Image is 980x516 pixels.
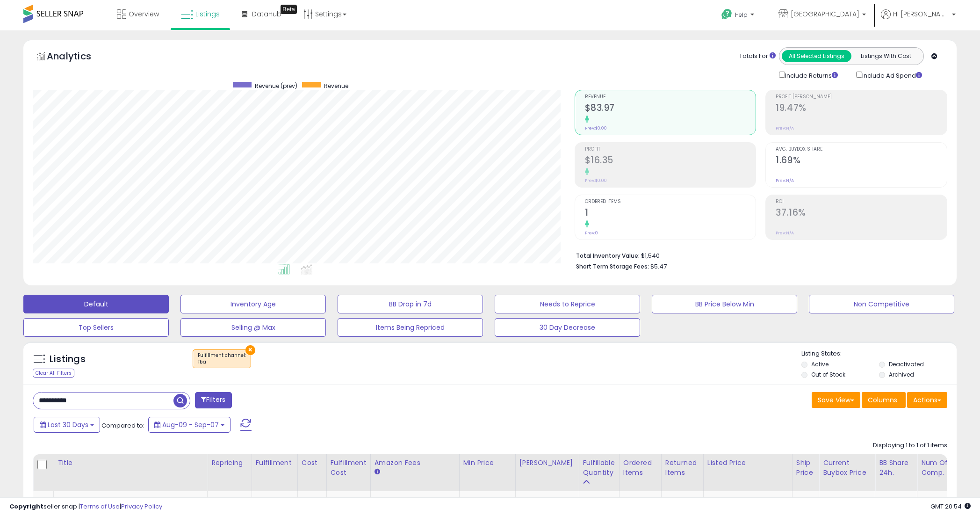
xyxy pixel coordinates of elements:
[585,147,756,152] span: Profit
[302,458,323,468] div: Cost
[849,70,937,80] div: Include Ad Spend
[776,102,947,115] h2: 19.47%
[776,207,947,220] h2: 37.16%
[198,359,246,365] div: fba
[585,94,756,100] span: Revenue
[195,9,220,19] span: Listings
[776,155,947,167] h2: 1.69%
[776,147,947,152] span: Avg. Buybox Share
[721,8,733,20] i: Get Help
[881,9,956,30] a: Hi [PERSON_NAME]
[195,392,231,408] button: Filters
[714,1,764,30] a: Help
[576,252,640,260] b: Total Inventory Value:
[50,353,86,366] h5: Listings
[198,352,246,366] span: Fulfillment channel :
[889,360,924,368] label: Deactivated
[851,50,921,62] button: Listings With Cost
[576,249,941,261] li: $1,540
[338,318,483,337] button: Items Being Repriced
[650,262,667,271] span: $5.47
[585,207,756,220] h2: 1
[739,52,776,61] div: Totals For
[782,50,851,62] button: All Selected Listings
[375,458,455,468] div: Amazon Fees
[893,9,949,19] span: Hi [PERSON_NAME]
[811,360,829,368] label: Active
[776,178,794,183] small: Prev: N/A
[652,295,797,313] button: BB Price Below Min
[889,371,914,378] label: Archived
[776,125,794,131] small: Prev: N/A
[585,125,607,131] small: Prev: $0.00
[772,70,849,80] div: Include Returns
[9,502,43,511] strong: Copyright
[665,458,699,478] div: Returned Items
[245,345,255,355] button: ×
[585,230,598,236] small: Prev: 0
[576,262,649,270] b: Short Term Storage Fees:
[162,420,219,429] span: Aug-09 - Sep-07
[495,295,640,313] button: Needs to Reprice
[585,155,756,167] h2: $16.35
[48,420,88,429] span: Last 30 Days
[148,417,231,433] button: Aug-09 - Sep-07
[180,295,326,313] button: Inventory Age
[281,5,297,14] div: Tooltip anchor
[823,458,871,478] div: Current Buybox Price
[623,458,657,478] div: Ordered Items
[255,82,297,90] span: Revenue (prev)
[211,458,248,468] div: Repricing
[33,369,74,378] div: Clear All Filters
[463,458,512,468] div: Min Price
[129,9,159,19] span: Overview
[930,502,971,511] span: 2025-10-8 20:54 GMT
[58,458,203,468] div: Title
[324,82,348,90] span: Revenue
[776,199,947,204] span: ROI
[707,458,788,468] div: Listed Price
[791,9,859,19] span: [GEOGRAPHIC_DATA]
[873,441,947,450] div: Displaying 1 to 1 of 1 items
[34,417,100,433] button: Last 30 Days
[23,318,169,337] button: Top Sellers
[252,9,281,19] span: DataHub
[585,199,756,204] span: Ordered Items
[868,395,897,405] span: Columns
[862,392,906,408] button: Columns
[585,178,607,183] small: Prev: $0.00
[812,392,860,408] button: Save View
[121,502,162,511] a: Privacy Policy
[23,295,169,313] button: Default
[811,371,845,378] label: Out of Stock
[495,318,640,337] button: 30 Day Decrease
[375,468,380,476] small: Amazon Fees.
[809,295,954,313] button: Non Competitive
[801,349,957,358] p: Listing States:
[9,502,162,511] div: seller snap | |
[331,458,367,478] div: Fulfillment Cost
[735,11,748,19] span: Help
[921,458,955,478] div: Num of Comp.
[776,230,794,236] small: Prev: N/A
[180,318,326,337] button: Selling @ Max
[80,502,120,511] a: Terms of Use
[338,295,483,313] button: BB Drop in 7d
[776,94,947,100] span: Profit [PERSON_NAME]
[583,458,615,478] div: Fulfillable Quantity
[585,102,756,115] h2: $83.97
[879,458,913,478] div: BB Share 24h.
[256,458,294,468] div: Fulfillment
[47,50,109,65] h5: Analytics
[519,458,575,468] div: [PERSON_NAME]
[101,421,144,430] span: Compared to:
[907,392,947,408] button: Actions
[796,458,815,478] div: Ship Price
